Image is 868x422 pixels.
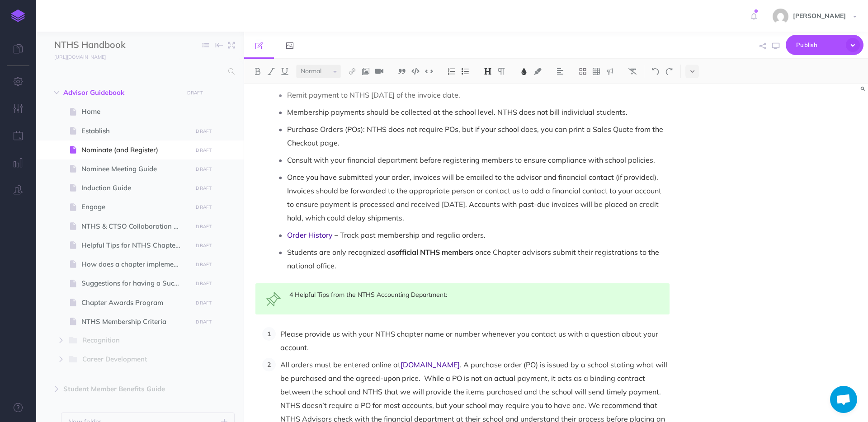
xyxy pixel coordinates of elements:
img: Headings dropdown button [484,68,492,75]
img: Create table button [592,68,600,75]
img: Callout dropdown menu button [606,68,614,75]
span: Engage [81,202,189,212]
button: DRAFT [193,183,215,193]
a: [DOMAIN_NAME] [401,360,460,369]
img: Inline code button [425,68,433,75]
span: Membership payments should be collected at the school level. NTHS does not bill individual students. [287,108,627,117]
button: DRAFT [193,317,215,327]
img: Underline button [281,68,289,75]
button: DRAFT [193,240,215,251]
span: Once you have submitted your order, invoices will be emailed to the advisor and financial contact... [287,173,663,222]
small: DRAFT [196,166,212,172]
span: How does a chapter implement the Core Four Objectives? [81,259,189,270]
span: Chapter Awards Program [81,297,189,308]
span: Remit payment to NTHS [DATE] of the invoice date. [287,90,460,99]
img: logo-mark.svg [11,9,25,22]
span: Home [81,106,189,117]
img: Paragraph button [497,68,505,75]
input: Search [54,63,223,80]
span: Nominate (and Register) [81,145,189,155]
img: Ordered list button [448,68,456,75]
img: Add video button [375,68,383,75]
span: Please provide us with your NTHS chapter name or number whenever you contact us with a question a... [280,329,660,352]
span: Publish [796,38,841,52]
small: DRAFT [196,204,212,210]
button: DRAFT [193,164,215,174]
small: DRAFT [196,224,212,230]
span: official NTHS members [395,248,473,257]
span: NTHS Membership Criteria [81,316,189,327]
span: Induction Guide [81,183,189,193]
span: Students are only recognized as [287,248,395,257]
img: Bold button [254,68,262,75]
small: DRAFT [187,90,203,96]
span: Helpful Tips for NTHS Chapter Officers [81,240,189,251]
button: DRAFT [193,126,215,136]
span: Career Development [82,354,176,366]
img: Blockquote button [398,68,406,75]
button: DRAFT [193,145,215,155]
img: Undo [651,68,660,75]
small: DRAFT [196,185,212,191]
span: [PERSON_NAME] [788,12,850,20]
span: NTHS & CTSO Collaboration Guide [81,221,189,232]
small: DRAFT [196,243,212,249]
img: Italic button [267,68,275,75]
button: Publish [786,35,863,55]
button: DRAFT [193,278,215,289]
img: Clear styles button [628,68,637,75]
button: DRAFT [193,221,215,232]
a: [URL][DOMAIN_NAME] [36,52,115,61]
span: Recognition [82,335,176,347]
img: e15ca27c081d2886606c458bc858b488.jpg [773,9,788,24]
button: DRAFT [184,88,206,98]
button: DRAFT [193,259,215,270]
button: DRAFT [193,202,215,212]
small: [URL][DOMAIN_NAME] [54,54,106,60]
span: Student Member Benefits Guide [63,384,178,394]
span: – Track past membership and regalia orders. [335,230,486,239]
span: Purchase Orders (POs): NTHS does not require POs, but if your school does, you can print a Sales ... [287,125,665,147]
img: Add image button [362,68,370,75]
img: Text background color button [533,68,542,75]
small: DRAFT [196,147,212,153]
span: Advisor Guidebook [63,87,178,98]
span: once Chapter advisors submit their registrations to the national office. [287,248,661,270]
small: DRAFT [196,319,212,325]
small: DRAFT [196,281,212,286]
img: Text color button [520,68,528,75]
a: Order History [287,230,333,239]
img: Alignment dropdown menu button [556,68,564,75]
a: Open chat [830,386,857,413]
span: All orders must be entered online at [280,360,401,369]
span: Suggestions for having a Successful Chapter [81,278,189,289]
span: Consult with your financial department before registering members to ensure compliance with schoo... [287,155,655,164]
small: DRAFT [196,128,212,134]
button: DRAFT [193,298,215,308]
img: Redo [665,68,673,75]
img: Unordered list button [461,68,469,75]
span: Establish [81,126,189,136]
input: Documentation Name [54,38,160,52]
span: 4 Helpful Tips from the NTHS Accounting Department: [289,291,447,299]
span: Nominee Meeting Guide [81,164,189,174]
small: DRAFT [196,262,212,267]
small: DRAFT [196,300,212,306]
img: Link button [348,68,356,75]
img: Code block button [411,68,420,75]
